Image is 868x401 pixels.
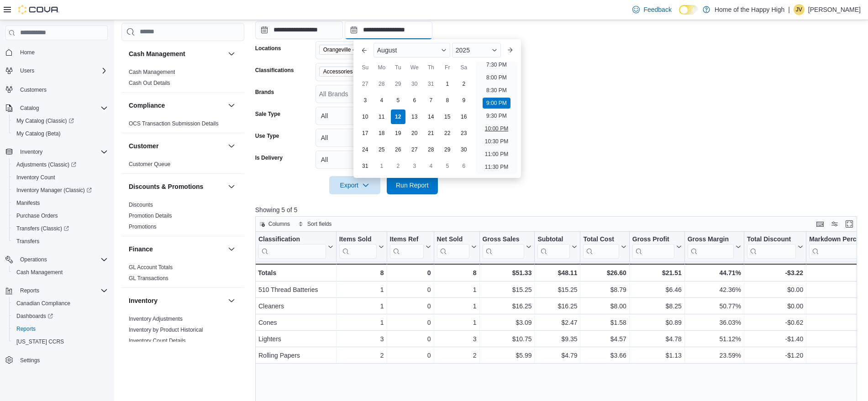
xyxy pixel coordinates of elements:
button: Gross Sales [482,235,531,259]
div: day-18 [374,126,389,141]
input: Dark Mode [679,5,698,15]
div: Total Cost [583,235,619,244]
div: Compliance [121,118,244,133]
div: Net Sold [437,235,469,244]
h3: Compliance [129,101,165,110]
span: Inventory [16,146,108,157]
span: Cash Management [16,269,63,276]
a: Adjustments (Classic) [9,158,111,171]
button: Users [16,65,38,76]
a: Adjustments (Classic) [13,159,80,170]
button: Compliance [226,100,237,111]
li: 11:00 PM [481,149,512,160]
button: Next month [503,43,517,57]
div: Gross Margin [688,235,734,259]
div: 44.71% [688,267,741,278]
span: Customers [20,86,47,94]
li: 8:30 PM [483,85,510,96]
a: Discounts [129,202,153,208]
span: Inventory Manager (Classic) [16,187,92,194]
button: Discounts & Promotions [129,182,224,191]
button: Columns [256,219,294,229]
span: Customers [16,83,108,95]
button: Cash Management [226,48,237,59]
a: Promotion Details [129,213,172,219]
div: Finance [121,262,244,287]
div: day-4 [424,159,438,173]
h3: Inventory [129,296,158,305]
div: day-2 [457,77,471,91]
span: Run Report [396,181,429,190]
span: Purchase Orders [16,212,58,219]
button: Discounts & Promotions [226,181,237,192]
div: $0.00 [747,284,803,295]
button: Inventory [16,146,46,157]
span: Canadian Compliance [13,298,108,309]
div: day-25 [374,142,389,157]
button: All [316,107,438,125]
button: Run Report [387,176,438,194]
span: Canadian Compliance [16,300,70,307]
div: -$3.22 [747,267,803,278]
a: Transfers (Classic) [9,222,111,235]
span: Dark Mode [679,15,679,15]
div: 510 Thread Batteries [258,284,333,295]
span: Operations [20,256,47,263]
button: Customers [2,83,111,96]
button: Items Ref [389,235,431,259]
button: Keyboard shortcuts [815,219,826,229]
div: day-6 [407,93,422,108]
button: Enter fullscreen [844,219,855,229]
div: Items Ref [389,235,423,244]
button: Export [329,176,380,194]
a: Cash Management [129,69,175,75]
div: day-29 [440,142,455,157]
span: Export [335,176,375,194]
span: Catalog [16,103,108,114]
span: My Catalog (Classic) [16,117,74,125]
a: My Catalog (Classic) [9,115,111,127]
div: Gross Sales [482,235,524,259]
button: Total Cost [583,235,626,259]
li: 9:00 PM [483,98,510,109]
div: August, 2025 [357,76,472,174]
button: Finance [226,244,237,255]
span: JV [796,4,802,15]
div: Items Ref [389,235,423,259]
div: Fr [440,60,455,75]
span: Columns [268,220,290,228]
div: 8 [339,267,384,278]
div: day-3 [358,93,373,108]
a: Cash Out Details [129,80,170,86]
div: day-6 [457,159,471,173]
div: $16.25 [482,301,531,312]
div: Su [358,60,373,75]
div: Total Cost [583,235,619,259]
button: Settings [2,354,111,367]
a: Dashboards [13,311,57,322]
div: Sa [457,60,471,75]
span: Cash Out Details [129,79,170,87]
button: Display options [829,219,840,229]
span: August [377,47,397,54]
button: Customer [226,141,237,151]
span: Users [16,65,108,76]
span: My Catalog (Classic) [13,115,108,126]
span: Inventory Count [16,174,55,181]
span: Adjustments (Classic) [13,159,108,170]
div: Button. Open the year selector. 2025 is currently selected. [452,43,501,57]
button: Inventory Count [9,171,111,184]
span: OCS Transaction Submission Details [129,120,219,127]
span: Inventory Manager (Classic) [13,185,108,196]
div: day-27 [407,142,422,157]
span: Customer Queue [129,161,170,168]
div: $8.79 [583,284,626,295]
button: Cash Management [129,49,224,58]
button: Reports [9,323,111,335]
div: 0 [389,284,431,295]
div: day-24 [358,142,373,157]
a: Inventory Count Details [129,338,186,344]
label: Sale Type [255,110,280,118]
label: Locations [255,45,281,52]
button: Purchase Orders [9,209,111,222]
